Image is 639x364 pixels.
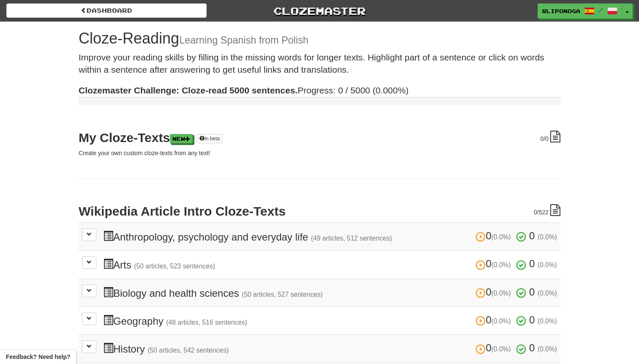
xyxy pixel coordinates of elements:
small: (0.0%) [538,345,557,353]
small: (0.0%) [538,233,557,241]
span: 0 [529,342,535,353]
a: New [170,134,193,143]
p: Improve your reading skills by filling in the missing words for longer texts. Highlight part of a... [79,51,560,76]
small: (48 articles, 516 sentences) [166,319,247,326]
a: rliponoga / [538,3,622,19]
a: Dashboard [6,3,207,18]
span: Progress: 0 / 5000 (0.000%) [79,85,409,95]
h1: Cloze-Reading [79,30,560,47]
span: 0 [475,342,513,353]
span: 0 [529,314,535,326]
span: 0 [475,230,513,241]
small: (0.0%) [538,317,557,325]
span: Open feedback widget [6,353,70,361]
h3: History [103,342,557,355]
small: (50 articles, 523 sentences) [134,263,215,270]
h2: Wikipedia Article Intro Cloze-Texts [79,204,560,218]
span: 0 [475,286,513,298]
small: (0.0%) [538,261,557,268]
small: (0.0%) [492,290,511,297]
span: / [599,7,603,13]
small: (49 articles, 512 sentences) [311,235,392,242]
div: /0 [541,131,560,143]
span: rliponoga [542,7,580,15]
div: /522 [534,204,560,216]
small: (0.0%) [492,233,511,241]
span: 0 [529,258,535,269]
span: 0 [529,286,535,298]
small: (50 articles, 542 sentences) [147,347,229,354]
span: 0 [541,135,544,142]
h3: Biology and health sciences [103,287,557,299]
small: (50 articles, 527 sentences) [242,291,323,298]
h2: My Cloze-Texts [79,131,560,145]
p: Create your own custom cloze-texts from any text! [79,149,560,157]
h3: Geography [103,315,557,327]
a: in beta [197,134,222,143]
small: (0.0%) [492,261,511,268]
h3: Arts [103,258,557,271]
a: Clozemaster [219,3,420,18]
small: Learning Spanish from Polish [179,35,309,46]
small: (0.0%) [492,345,511,353]
span: 0 [529,230,535,241]
span: 0 [475,258,513,269]
span: 0 [534,209,537,216]
strong: Clozemaster Challenge: Cloze-read 5000 sentences. [79,85,298,95]
small: (0.0%) [538,290,557,297]
h3: Anthropology, psychology and everyday life [103,230,557,243]
span: 0 [475,314,513,326]
small: (0.0%) [492,317,511,325]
